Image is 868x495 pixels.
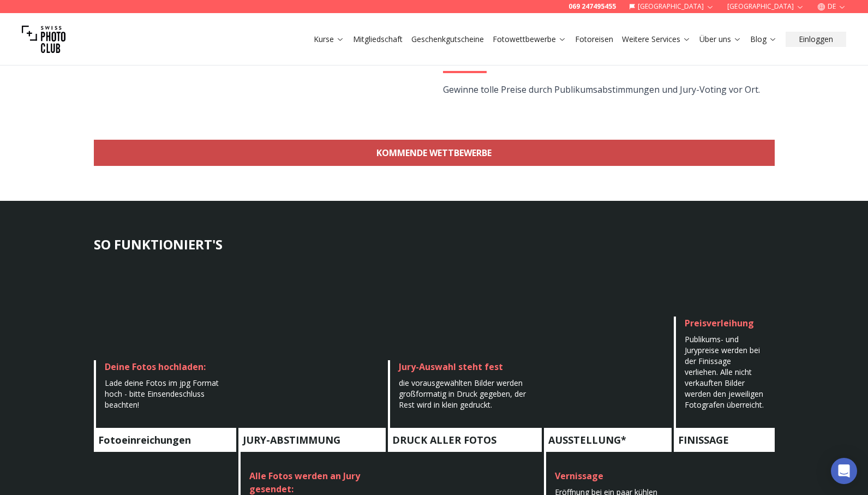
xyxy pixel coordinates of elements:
button: Blog [746,32,781,47]
span: die vorausgewählten Bilder werden großformatig in Druck gegeben, der Rest wird in klein gedruckt. [399,378,526,410]
a: Mitgliedschaft [353,34,403,45]
a: 069 247495455 [568,2,616,11]
a: Blog [750,34,777,45]
a: Fotoreisen [575,34,613,45]
span: Alle Fotos werden an Jury gesendet: [249,470,360,495]
a: Fotowettbewerbe [493,34,566,45]
button: Mitgliedschaft [349,32,407,47]
button: Weitere Services [618,32,695,47]
span: Vernissage [555,470,603,482]
div: Deine Fotos hochladen: [105,360,228,373]
button: Fotoreisen [571,32,618,47]
a: Geschenkgutscheine [411,34,484,45]
span: Publikums- und Jurypreise werden bei der Finissage verliehen. Alle nicht verkauften Bilder werden... [685,334,764,410]
h3: SO FUNKTIONIERT'S [94,236,775,253]
a: Kurse [314,34,344,45]
span: Gewinne tolle Preise durch Publikumsabstimmungen und Jury-Voting vor Ort. [443,84,760,96]
span: Jury-Auswahl steht fest [399,361,503,373]
div: Open Intercom Messenger [831,458,857,484]
span: Preisverleihung [685,317,754,329]
h4: Fotoeinreichungen [94,428,236,452]
h4: JURY-ABSTIMMUNG [238,428,386,452]
button: Geschenkgutscheine [407,32,488,47]
button: Kurse [309,32,349,47]
a: Weitere Services [622,34,691,45]
h4: DRUCK ALLER FOTOS [388,428,542,452]
a: Über uns [699,34,741,45]
a: KOMMENDE WETTBEWERBE [94,140,775,166]
button: Über uns [695,32,746,47]
button: Fotowettbewerbe [488,32,571,47]
div: Lade deine Fotos im jpg Format hoch - bitte Einsendeschluss beachten! [105,378,228,410]
h4: AUSSTELLUNG* [544,428,672,452]
h4: FINISSAGE [674,428,774,452]
button: Einloggen [786,32,846,47]
img: Swiss photo club [22,17,65,61]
